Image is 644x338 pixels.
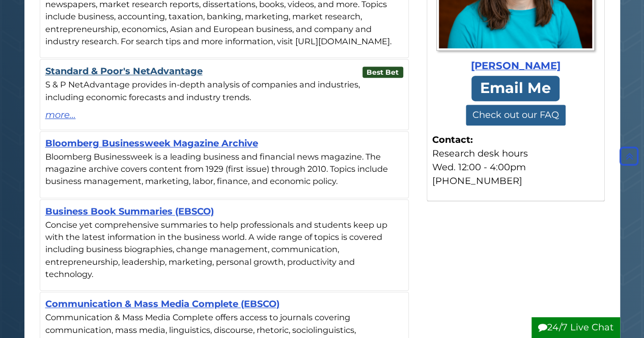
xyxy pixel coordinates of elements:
[432,147,599,174] div: Research desk hours Wed. 12:00 - 4:00pm
[432,174,599,188] div: [PHONE_NUMBER]
[432,133,599,147] strong: Contact:
[45,108,403,122] a: more...
[362,67,403,78] span: Best Bet
[45,78,403,103] p: S & P NetAdvantage provides in-depth analysis of companies and industries, including economic for...
[45,298,279,310] a: Communication & Mass Media Complete (EBSCO)
[45,66,203,77] a: Standard & Poor's NetAdvantage
[432,58,599,74] div: [PERSON_NAME]
[45,150,403,188] p: Bloomberg Businessweek is a leading business and financial news magazine. The magazine archive co...
[471,76,560,101] a: Email Me
[45,138,258,149] a: Bloomberg Businessweek Magazine Archive
[45,206,214,217] a: Business Book Summaries (EBSCO)
[45,219,403,280] p: Concise yet comprehensive summaries to help professionals and students keep up with the latest in...
[466,105,566,126] button: Check out our FAQ
[617,150,641,162] a: Back to Top
[531,317,620,338] button: 24/7 Live Chat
